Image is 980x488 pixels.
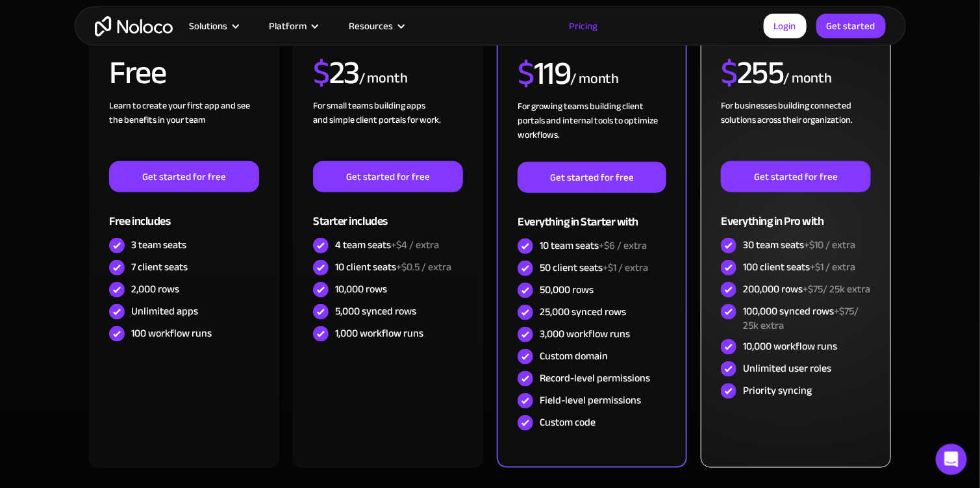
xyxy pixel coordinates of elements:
[721,192,870,235] div: Everything in Pro with
[810,257,855,277] span: +$1 / extra
[131,304,198,318] div: Unlimited apps
[313,42,329,103] span: $
[313,192,462,235] div: Starter includes
[743,304,870,333] div: 100,000 synced rows
[599,236,647,255] span: +$6 / extra
[349,18,394,34] div: Resources
[131,282,179,296] div: 2,000 rows
[335,282,387,296] div: 10,000 rows
[540,415,596,430] div: Custom code
[95,16,173,36] a: home
[603,258,648,277] span: +$1 / extra
[359,68,408,89] div: / month
[540,349,608,363] div: Custom domain
[189,18,227,34] div: Solutions
[335,304,416,318] div: 5,000 synced rows
[518,162,666,193] a: Get started for free
[518,193,666,235] div: Everything in Starter with
[721,57,783,89] h2: 255
[518,57,570,90] h2: 119
[518,43,534,104] span: $
[335,326,423,340] div: 1,000 workflow runs
[313,57,359,89] h2: 23
[816,14,886,38] a: Get started
[743,339,837,353] div: 10,000 workflow runs
[721,42,737,103] span: $
[335,260,451,274] div: 10 client seats
[540,327,630,341] div: 3,000 workflow runs
[131,260,188,274] div: 7 client seats
[721,99,870,161] div: For businesses building connected solutions across their organization. ‍
[109,161,258,192] a: Get started for free
[335,238,439,252] div: 4 team seats
[743,361,831,376] div: Unlimited user roles
[540,238,647,253] div: 10 team seats
[540,305,626,319] div: 25,000 synced rows
[333,18,420,34] div: Resources
[109,192,258,235] div: Free includes
[131,238,186,252] div: 3 team seats
[540,371,650,385] div: Record-level permissions
[540,283,594,297] div: 50,000 rows
[743,383,812,398] div: Priority syncing
[743,282,870,296] div: 200,000 rows
[743,260,855,274] div: 100 client seats
[270,18,307,34] div: Platform
[936,444,967,475] div: Open Intercom Messenger
[173,18,253,34] div: Solutions
[131,326,212,340] div: 100 workflow runs
[553,18,614,34] a: Pricing
[313,161,462,192] a: Get started for free
[313,99,462,161] div: For small teams building apps and simple client portals for work. ‍
[783,68,832,89] div: / month
[391,235,439,255] span: +$4 / extra
[540,261,648,275] div: 50 client seats
[109,99,258,161] div: Learn to create your first app and see the benefits in your team ‍
[540,393,641,407] div: Field-level permissions
[396,257,451,277] span: +$0.5 / extra
[570,69,619,90] div: / month
[803,279,870,299] span: +$75/ 25k extra
[804,235,855,255] span: +$10 / extra
[253,18,333,34] div: Platform
[518,99,666,162] div: For growing teams building client portals and internal tools to optimize workflows.
[721,161,870,192] a: Get started for free
[743,238,855,252] div: 30 team seats
[109,57,166,89] h2: Free
[743,302,859,335] span: +$75/ 25k extra
[764,14,807,38] a: Login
